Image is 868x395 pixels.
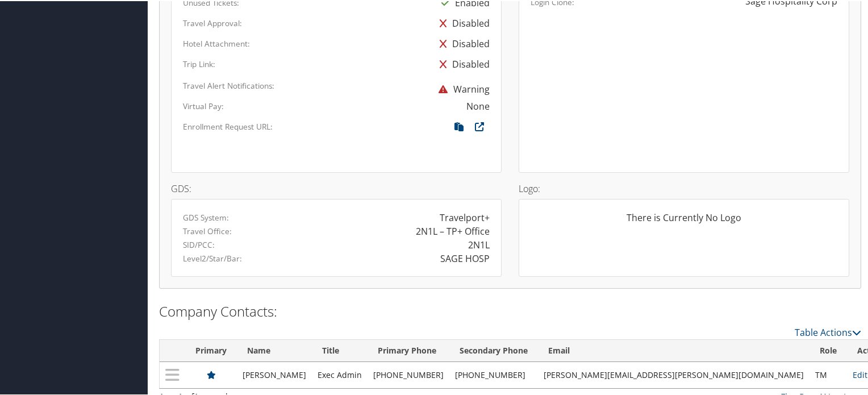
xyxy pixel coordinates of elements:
div: 2N1L [468,237,490,251]
h4: GDS: [171,183,502,192]
div: 2N1L – TP+ Office [416,223,490,237]
div: There is Currently No Logo [531,210,837,232]
label: Hotel Attachment: [183,37,250,48]
h2: Company Contacts: [159,301,861,320]
a: Edit [853,368,867,379]
label: SID/PCC: [183,238,215,250]
label: Virtual Pay: [183,99,224,111]
td: [PHONE_NUMBER] [449,361,538,387]
th: Title [312,339,368,361]
label: Enrollment Request URL: [183,120,273,131]
th: Primary [185,339,237,361]
td: [PERSON_NAME] [237,361,312,387]
th: Role [809,339,847,361]
div: Disabled [434,32,490,53]
td: Exec Admin [312,361,368,387]
th: Secondary Phone [449,339,538,361]
a: Table Actions [795,325,861,338]
div: Travelport+ [440,210,490,223]
div: None [466,98,490,112]
th: Primary Phone [368,339,449,361]
label: Trip Link: [183,57,215,69]
div: SAGE HOSP [440,251,490,264]
div: Disabled [434,12,490,32]
label: Level2/Star/Bar: [183,252,242,263]
td: TM [809,361,847,387]
label: Travel Approval: [183,16,242,28]
td: [PHONE_NUMBER] [368,361,449,387]
span: Warning [433,82,490,94]
div: Disabled [434,53,490,73]
th: Email [538,339,809,361]
h4: Logo: [519,183,849,192]
th: Name [237,339,312,361]
label: GDS System: [183,211,229,222]
label: Travel Alert Notifications: [183,79,274,90]
label: Travel Office: [183,224,232,236]
td: [PERSON_NAME][EMAIL_ADDRESS][PERSON_NAME][DOMAIN_NAME] [538,361,809,387]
